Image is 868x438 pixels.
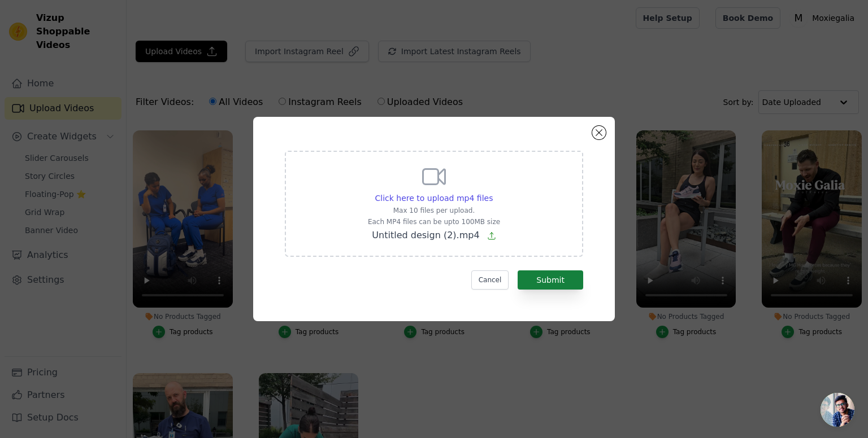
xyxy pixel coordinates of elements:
[372,230,479,240] span: Untitled design (2).mp4
[592,126,606,139] button: Close modal
[368,217,500,226] p: Each MP4 files can be upto 100MB size
[518,270,583,290] button: Submit
[821,393,854,427] a: Open chat
[375,194,493,203] span: Click here to upload mp4 files
[471,270,509,290] button: Cancel
[368,206,500,215] p: Max 10 files per upload.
